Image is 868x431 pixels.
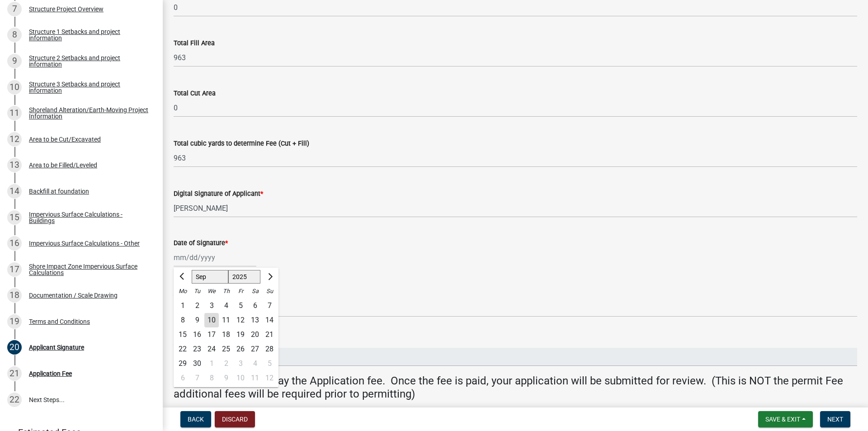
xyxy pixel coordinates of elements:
div: Saturday, September 20, 2025 [248,327,262,342]
div: Friday, September 5, 2025 [233,298,248,313]
div: 30 [190,356,204,371]
div: Wednesday, October 8, 2025 [204,371,219,385]
div: 6 [248,298,262,313]
div: Documentation / Scale Drawing [29,292,118,298]
div: Monday, September 8, 2025 [175,313,190,327]
div: Wednesday, September 3, 2025 [204,298,219,313]
div: 16 [7,236,22,251]
div: Thursday, October 9, 2025 [219,371,233,385]
div: 17 [204,327,219,342]
div: 12 [7,132,22,147]
div: 15 [175,327,190,342]
div: Sunday, October 12, 2025 [262,371,277,385]
div: Applicant Signature [29,344,84,350]
div: 15 [7,210,22,225]
div: 14 [262,313,277,327]
span: Save & Exit [765,416,800,423]
div: 20 [7,340,22,355]
div: Application Fee [29,370,72,377]
div: Monday, September 22, 2025 [175,342,190,356]
div: 1 [204,356,219,371]
div: Sunday, October 5, 2025 [262,356,277,371]
div: Tuesday, October 7, 2025 [190,371,204,385]
button: Next month [264,270,275,284]
label: Digital Signature of Applicant [174,191,263,197]
div: 18 [7,288,22,303]
div: 18 [219,327,233,342]
div: Saturday, September 6, 2025 [248,298,262,313]
div: Saturday, September 13, 2025 [248,313,262,327]
span: Back [188,416,204,423]
div: Friday, September 19, 2025 [233,327,248,342]
button: Discard [215,411,255,427]
div: Wednesday, September 10, 2025 [204,313,219,327]
div: 13 [248,313,262,327]
div: Fr [233,284,248,298]
div: Saturday, October 4, 2025 [248,356,262,371]
div: Thursday, September 4, 2025 [219,298,233,313]
div: 17 [7,262,22,277]
span: Next [827,416,843,423]
div: Saturday, October 11, 2025 [248,371,262,385]
button: Save & Exit [758,411,813,427]
div: Structure 2 Setbacks and project information [29,55,148,67]
div: Backfill at foundation [29,188,89,194]
div: 5 [262,356,277,371]
div: 11 [7,106,22,120]
div: Area to be Cut/Excavated [29,136,101,142]
div: Tuesday, September 9, 2025 [190,313,204,327]
div: Thursday, October 2, 2025 [219,356,233,371]
div: 23 [190,342,204,356]
div: Tuesday, September 23, 2025 [190,342,204,356]
div: We [204,284,219,298]
label: Total Fill Area [174,40,215,47]
div: Tuesday, September 2, 2025 [190,298,204,313]
div: Friday, October 10, 2025 [233,371,248,385]
div: Monday, September 29, 2025 [175,356,190,371]
button: Back [180,411,211,427]
div: Impervious Surface Calculations - Buildings [29,211,148,224]
div: 1 [175,298,190,313]
div: 28 [262,342,277,356]
div: Thursday, September 25, 2025 [219,342,233,356]
div: 4 [248,356,262,371]
div: 8 [7,28,22,42]
div: 2 [219,356,233,371]
div: 4 [219,298,233,313]
div: 22 [175,342,190,356]
div: Friday, October 3, 2025 [233,356,248,371]
div: Th [219,284,233,298]
div: 20 [248,327,262,342]
div: 27 [248,342,262,356]
div: 21 [7,366,22,381]
div: 7 [190,371,204,385]
div: 19 [7,314,22,329]
div: Structure Project Overview [29,6,104,12]
button: Previous month [177,270,188,284]
div: Sunday, September 21, 2025 [262,327,277,342]
div: Su [262,284,277,298]
div: 10 [7,80,22,95]
button: Next [820,411,850,427]
div: Sa [248,284,262,298]
div: 16 [190,327,204,342]
div: 12 [233,313,248,327]
div: 24 [204,342,219,356]
div: 29 [175,356,190,371]
div: 10 [233,371,248,385]
div: Wednesday, September 24, 2025 [204,342,219,356]
div: 12 [262,371,277,385]
div: Impervious Surface Calculations - Other [29,240,140,246]
div: 3 [204,298,219,313]
div: Tu [190,284,204,298]
div: 8 [175,313,190,327]
div: 6 [175,371,190,385]
div: 9 [219,371,233,385]
div: Monday, September 1, 2025 [175,298,190,313]
div: Sunday, September 7, 2025 [262,298,277,313]
div: 11 [248,371,262,385]
div: 9 [190,313,204,327]
div: 8 [204,371,219,385]
div: Friday, September 26, 2025 [233,342,248,356]
div: 9 [7,54,22,68]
